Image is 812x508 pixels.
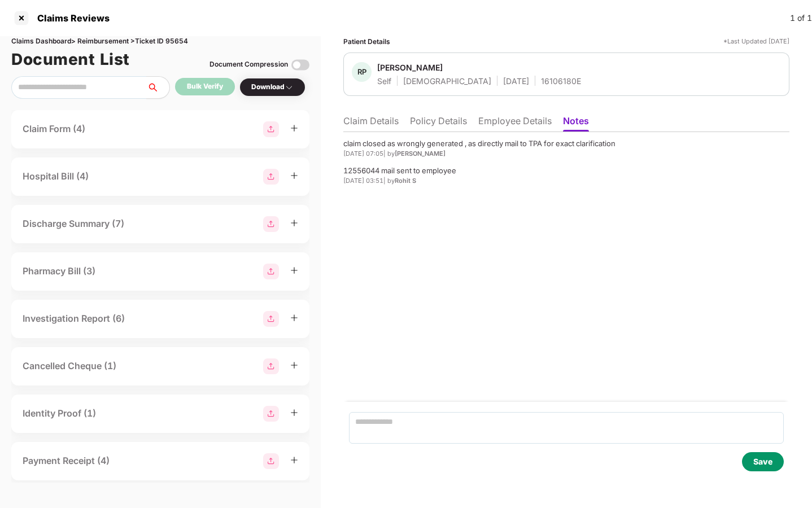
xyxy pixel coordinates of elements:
img: svg+xml;base64,PHN2ZyBpZD0iR3JvdXBfMjg4MTMiIGRhdGEtbmFtZT0iR3JvdXAgMjg4MTMiIHhtbG5zPSJodHRwOi8vd3... [263,358,279,374]
div: Download [251,82,294,93]
img: svg+xml;base64,PHN2ZyBpZD0iR3JvdXBfMjg4MTMiIGRhdGEtbmFtZT0iR3JvdXAgMjg4MTMiIHhtbG5zPSJodHRwOi8vd3... [263,311,279,327]
img: svg+xml;base64,PHN2ZyBpZD0iR3JvdXBfMjg4MTMiIGRhdGEtbmFtZT0iR3JvdXAgMjg4MTMiIHhtbG5zPSJodHRwOi8vd3... [263,216,279,232]
img: svg+xml;base64,PHN2ZyBpZD0iR3JvdXBfMjg4MTMiIGRhdGEtbmFtZT0iR3JvdXAgMjg4MTMiIHhtbG5zPSJodHRwOi8vd3... [263,121,279,137]
h1: Document List [11,47,130,72]
img: svg+xml;base64,PHN2ZyBpZD0iRHJvcGRvd24tMzJ4MzIiIHhtbG5zPSJodHRwOi8vd3d3LnczLm9yZy8yMDAwL3N2ZyIgd2... [285,83,294,92]
div: [PERSON_NAME] [377,62,443,73]
div: Patient Details [343,36,390,47]
img: svg+xml;base64,PHN2ZyBpZD0iR3JvdXBfMjg4MTMiIGRhdGEtbmFtZT0iR3JvdXAgMjg4MTMiIHhtbG5zPSJodHRwOi8vd3... [263,169,279,185]
div: RP [352,62,372,82]
img: svg+xml;base64,PHN2ZyBpZD0iVG9nZ2xlLTMyeDMyIiB4bWxucz0iaHR0cDovL3d3dy53My5vcmcvMjAwMC9zdmciIHdpZH... [291,56,309,74]
span: plus [290,361,298,369]
div: Claims Dashboard > Reimbursement > Ticket ID 95654 [11,36,309,47]
div: Investigation Report (6) [23,312,125,326]
img: svg+xml;base64,PHN2ZyBpZD0iR3JvdXBfMjg4MTMiIGRhdGEtbmFtZT0iR3JvdXAgMjg4MTMiIHhtbG5zPSJodHRwOi8vd3... [263,264,279,279]
div: Hospital Bill (4) [23,169,89,183]
div: Bulk Verify [187,81,223,92]
div: Pharmacy Bill (3) [23,264,95,278]
div: Claims Reviews [30,12,110,24]
div: Discharge Summary (7) [23,217,124,231]
div: [DATE] 07:05 | by [343,149,789,159]
div: *Last Updated [DATE] [723,36,789,47]
span: plus [290,219,298,227]
div: Self [377,76,391,86]
div: Cancelled Cheque (1) [23,359,116,373]
div: claim closed as wrongly generated , as directly mail to TPA for exact clarification [343,138,789,149]
div: Identity Proof (1) [23,406,96,421]
img: svg+xml;base64,PHN2ZyBpZD0iR3JvdXBfMjg4MTMiIGRhdGEtbmFtZT0iR3JvdXAgMjg4MTMiIHhtbG5zPSJodHRwOi8vd3... [263,406,279,422]
div: 16106180E [541,76,581,86]
div: 1 of 1 [790,12,812,24]
li: Notes [563,115,589,132]
div: Save [753,456,772,468]
span: plus [290,456,298,464]
li: Claim Details [343,115,399,132]
div: Payment Receipt (4) [23,454,110,468]
span: plus [290,409,298,417]
span: plus [290,266,298,274]
span: plus [290,314,298,322]
button: search [146,76,170,99]
span: Rohit S [395,176,416,186]
span: [PERSON_NAME] [395,149,446,159]
span: plus [290,124,298,132]
div: Document Compression [209,59,288,70]
div: [DATE] [503,76,529,86]
div: [DEMOGRAPHIC_DATA] [403,76,491,86]
div: 12556044 mail sent to employee [343,165,789,176]
div: [DATE] 03:51 | by [343,176,789,186]
li: Policy Details [410,115,467,132]
img: svg+xml;base64,PHN2ZyBpZD0iR3JvdXBfMjg4MTMiIGRhdGEtbmFtZT0iR3JvdXAgMjg4MTMiIHhtbG5zPSJodHRwOi8vd3... [263,453,279,469]
span: search [146,83,169,92]
li: Employee Details [478,115,552,132]
span: plus [290,172,298,179]
div: Claim Form (4) [23,122,85,136]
